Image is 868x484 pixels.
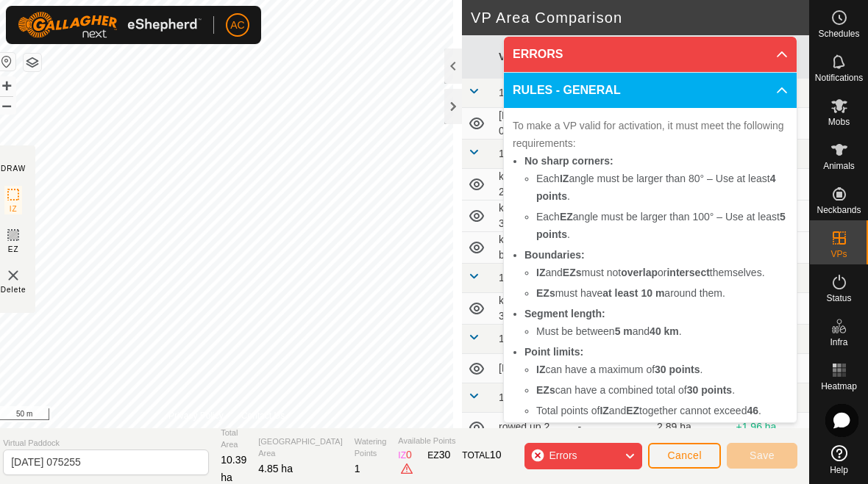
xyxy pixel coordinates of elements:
td: kodys crnr back fence [493,232,572,264]
span: 141 [499,391,516,403]
td: [DATE] [493,354,572,383]
span: Neckbands [817,206,861,214]
li: can have a maximum of . [536,361,788,378]
div: IZ [398,447,416,477]
a: Help [810,439,868,480]
p-accordion-header: ERRORS [504,37,797,72]
li: and must not or themselves. [536,264,788,281]
b: EZ [560,211,573,223]
b: No sharp corners: [524,155,613,167]
b: 30 points [687,384,732,396]
span: Cancel [667,449,702,461]
b: overlap [621,267,658,278]
b: at least 10 m [602,287,664,299]
span: EZ [8,244,19,255]
li: Total points of and together cannot exceed . [536,402,788,419]
b: 40 km [650,325,679,337]
span: ERRORS [513,46,563,63]
img: VP [4,267,22,284]
b: intersect [666,267,709,278]
div: DRAW [1,163,26,174]
b: 46 [747,405,758,416]
td: kodys corner 3 BF [493,293,572,325]
b: EZs [536,384,555,396]
td: kodys corner 2 [493,169,572,201]
b: 30 points [655,364,700,375]
b: Boundaries: [524,249,585,261]
a: Privacy Policy [168,409,224,422]
span: Infra [830,338,847,347]
span: Errors [549,449,577,461]
b: Segment length: [524,308,605,319]
span: 10.39 ha [221,454,246,483]
b: Point limits: [524,346,583,358]
b: IZ [600,405,608,416]
td: +1.96 ha [730,413,810,442]
span: Animals [823,162,855,170]
button: Save [727,443,797,469]
img: Gallagher Logo [18,12,202,38]
b: EZs [536,287,555,299]
h2: VP Area Comparison [471,9,809,26]
th: VP [493,35,572,79]
span: 140 [499,333,516,344]
span: 4.85 ha [258,463,293,474]
li: Must be between and . [536,322,788,340]
span: 123 [499,148,516,159]
li: must have around them. [536,284,788,302]
td: 2.89 ha [651,413,730,442]
span: Mobs [828,118,850,126]
b: 5 points [536,211,786,240]
div: - [578,419,646,435]
b: IZ [560,173,569,184]
p-accordion-header: RULES - GENERAL [504,73,797,108]
button: Cancel [648,443,721,469]
td: kodys corner 3 [493,201,572,232]
b: 4 points [536,173,776,202]
span: Total Area [221,427,246,451]
b: EZs [563,267,582,278]
span: 1 [355,463,360,474]
span: AC [230,18,244,33]
li: can have a combined total of . [536,381,788,399]
span: RULES - GENERAL [513,82,621,99]
li: Each angle must be larger than 80° – Use at least . [536,170,788,205]
span: VPs [830,250,847,259]
span: To make a VP valid for activation, it must meet the following requirements: [513,120,784,149]
span: Available Points [398,435,501,447]
span: 30 [439,449,451,460]
span: Watering Points [355,436,387,460]
b: IZ [536,364,545,375]
li: Each angle must be larger than 100° – Use at least . [536,208,788,243]
span: Notifications [815,73,863,82]
div: EZ [427,447,450,477]
span: Heatmap [821,382,857,391]
span: Status [826,294,851,303]
span: 124 [499,272,516,283]
a: Contact Us [241,409,285,422]
span: Save [750,449,775,461]
span: IZ [10,203,18,214]
span: Delete [1,284,26,295]
span: 122 [499,87,516,98]
span: Virtual Paddock [3,437,209,449]
td: rowed up 2 [493,413,572,442]
b: 5 m [615,325,633,337]
b: EZ [626,405,639,416]
span: 10 [490,449,502,460]
span: Schedules [818,29,859,38]
p-accordion-content: RULES - GENERAL [504,108,797,431]
b: IZ [536,267,545,278]
button: Map Layers [24,54,41,71]
span: Help [830,466,848,474]
td: [DATE] 081523 [493,108,572,140]
span: 0 [406,449,412,460]
div: TOTAL [462,447,501,477]
span: [GEOGRAPHIC_DATA] Area [258,436,343,460]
